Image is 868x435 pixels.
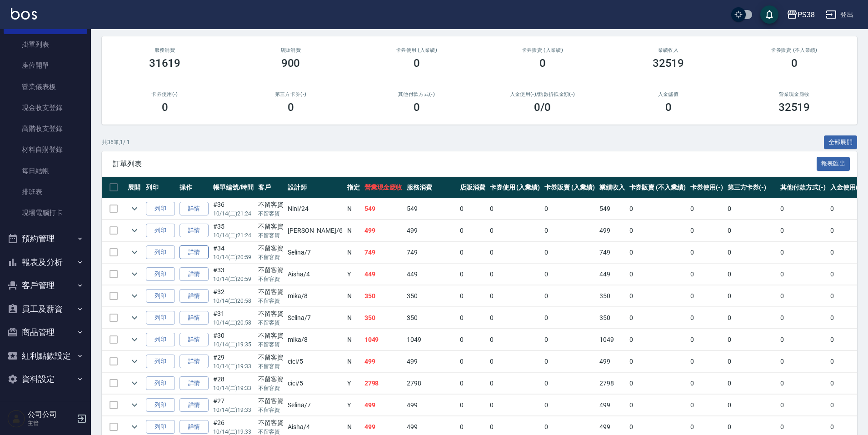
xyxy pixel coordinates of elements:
[490,91,594,97] h2: 入金使用(-) /點數折抵金額(-)
[542,351,597,372] td: 0
[688,220,725,241] td: 0
[362,198,405,220] td: 549
[828,307,865,329] td: 0
[458,177,488,198] th: 店販消費
[4,250,87,274] button: 報表及分析
[128,202,141,215] button: expand row
[258,353,284,362] div: 不留客資
[488,351,543,372] td: 0
[146,355,175,369] button: 列印
[258,375,284,384] div: 不留客資
[778,101,810,114] h3: 32519
[180,376,209,390] a: 詳情
[627,395,688,416] td: 0
[258,331,284,340] div: 不留客資
[345,198,362,220] td: N
[817,157,850,171] button: 報表匯出
[345,395,362,416] td: Y
[128,398,141,412] button: expand row
[817,159,850,168] a: 報表匯出
[128,245,141,259] button: expand row
[146,420,175,434] button: 列印
[778,351,828,372] td: 0
[828,177,865,198] th: 入金使用(-)
[742,91,846,97] h2: 營業現金應收
[258,384,284,392] p: 不留客資
[542,220,597,241] td: 0
[688,264,725,285] td: 0
[597,264,627,285] td: 449
[4,227,87,250] button: 預約管理
[146,289,175,303] button: 列印
[828,285,865,307] td: 0
[258,265,284,275] div: 不留客資
[488,395,543,416] td: 0
[258,406,284,414] p: 不留客資
[180,245,209,260] a: 詳情
[146,245,175,260] button: 列印
[258,210,284,218] p: 不留客資
[258,297,284,305] p: 不留客資
[791,57,798,70] h3: 0
[211,198,256,220] td: #36
[404,198,458,220] td: 549
[4,139,87,160] a: 材料自購登錄
[688,177,725,198] th: 卡券使用(-)
[128,376,141,390] button: expand row
[4,344,87,368] button: 紅利點數設定
[4,181,87,202] a: 排班表
[345,264,362,285] td: Y
[488,177,543,198] th: 卡券使用 (入業績)
[616,47,720,53] h2: 業績收入
[458,220,488,241] td: 0
[281,57,300,70] h3: 900
[404,242,458,263] td: 749
[688,329,725,350] td: 0
[404,264,458,285] td: 449
[256,177,286,198] th: 客戶
[778,373,828,394] td: 0
[146,311,175,325] button: 列印
[542,307,597,329] td: 0
[760,5,778,24] button: save
[285,198,344,220] td: Nini /24
[404,351,458,372] td: 499
[688,242,725,263] td: 0
[627,329,688,350] td: 0
[542,242,597,263] td: 0
[627,198,688,220] td: 0
[4,97,87,118] a: 現金收支登錄
[146,224,175,238] button: 列印
[211,373,256,394] td: #28
[725,307,778,329] td: 0
[258,244,284,253] div: 不留客資
[211,220,256,241] td: #35
[4,76,87,97] a: 營業儀表板
[213,340,254,349] p: 10/14 (二) 19:35
[828,242,865,263] td: 0
[364,91,469,97] h2: 其他付款方式(-)
[778,198,828,220] td: 0
[597,373,627,394] td: 2798
[362,351,405,372] td: 499
[783,5,818,24] button: PS38
[113,91,217,97] h2: 卡券使用(-)
[488,373,543,394] td: 0
[211,264,256,285] td: #33
[285,242,344,263] td: Selina /7
[458,329,488,350] td: 0
[125,177,144,198] th: 展開
[458,198,488,220] td: 0
[258,396,284,406] div: 不留客資
[4,274,87,297] button: 客戶管理
[213,406,254,414] p: 10/14 (二) 19:33
[345,242,362,263] td: N
[345,220,362,241] td: N
[778,395,828,416] td: 0
[828,198,865,220] td: 0
[778,264,828,285] td: 0
[258,309,284,319] div: 不留客資
[742,47,846,53] h2: 卡券販賣 (不入業績)
[285,395,344,416] td: Selina /7
[113,160,817,169] span: 訂單列表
